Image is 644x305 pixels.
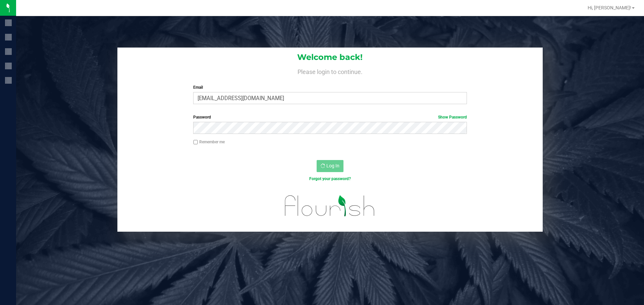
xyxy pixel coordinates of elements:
[277,189,383,223] img: flourish_logo.svg
[193,84,467,90] label: Email
[317,160,343,172] button: Log In
[193,140,198,145] input: Remember me
[588,5,631,10] span: Hi, [PERSON_NAME]!
[193,115,211,120] span: Password
[438,115,467,120] a: Show Password
[117,53,543,62] h1: Welcome back!
[193,139,225,145] label: Remember me
[326,163,339,168] span: Log In
[117,67,543,75] h4: Please login to continue.
[309,176,351,181] a: Forgot your password?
